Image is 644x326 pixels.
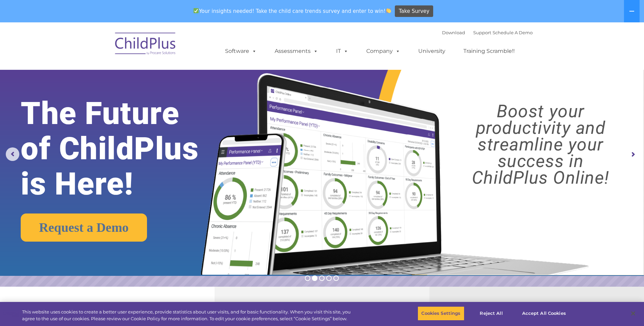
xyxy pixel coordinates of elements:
[399,5,429,17] span: Take Survey
[360,44,407,58] a: Company
[493,30,533,35] a: Schedule A Demo
[268,44,325,58] a: Assessments
[218,44,263,58] a: Software
[194,8,199,13] img: ✅
[442,30,465,35] a: Download
[457,44,521,58] a: Training Scramble!!
[94,73,123,78] span: Phone number
[22,309,354,322] div: This website uses cookies to create a better user experience, provide statistics about user visit...
[626,306,641,321] button: Close
[445,103,636,186] rs-layer: Boost your productivity and streamline your success in ChildPlus Online!
[473,30,491,35] a: Support
[21,96,226,202] rs-layer: The Future of ChildPlus is Here!
[442,30,533,35] font: |
[470,306,513,321] button: Reject All
[386,8,391,13] img: 👏
[411,44,452,58] a: University
[418,306,464,321] button: Cookies Settings
[329,44,355,58] a: IT
[191,4,394,18] span: Your insights needed! Take the child care trends survey and enter to win!
[94,45,115,50] span: Last name
[395,5,433,17] a: Take Survey
[21,213,147,242] a: Request a Demo
[518,306,570,321] button: Accept All Cookies
[112,28,180,62] img: ChildPlus by Procare Solutions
